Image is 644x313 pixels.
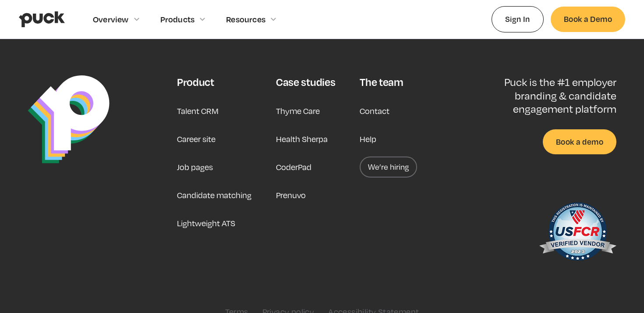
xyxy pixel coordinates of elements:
[360,156,417,178] a: We’re hiring
[476,75,616,115] p: Puck is the #1 employer branding & candidate engagement platform
[93,14,129,24] div: Overview
[177,156,213,178] a: Job pages
[160,14,195,24] div: Products
[276,75,335,89] div: Case studies
[177,75,214,89] div: Product
[177,100,219,121] a: Talent CRM
[543,129,616,154] a: Book a demo
[276,156,311,178] a: CoderPad
[492,6,544,32] a: Sign In
[276,100,320,121] a: Thyme Care
[276,128,328,149] a: Health Sherpa
[360,128,376,149] a: Help
[28,75,110,164] img: Puck Logo
[276,185,306,206] a: Prenuvo
[177,185,251,206] a: Candidate matching
[226,14,265,24] div: Resources
[177,213,235,234] a: Lightweight ATS
[538,198,616,268] img: US Federal Contractor Registration System for Award Management Verified Vendor Seal
[551,7,625,32] a: Book a Demo
[360,75,403,89] div: The team
[177,128,216,149] a: Career site
[360,100,389,121] a: Contact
